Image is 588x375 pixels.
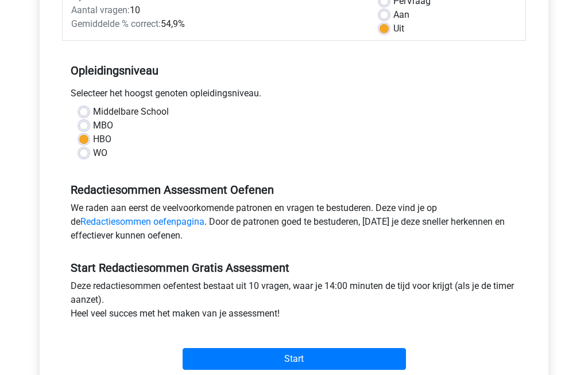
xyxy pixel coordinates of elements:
[93,132,111,146] label: HBO
[71,18,161,29] span: Gemiddelde % correct:
[80,216,204,227] a: Redactiesommen oefenpagina
[71,5,130,15] span: Aantal vragen:
[393,22,404,36] label: Uit
[62,87,526,105] div: Selecteer het hoogst genoten opleidingsniveau.
[71,261,517,275] h5: Start Redactiesommen Gratis Assessment
[393,8,409,22] label: Aan
[93,146,107,160] label: WO
[71,59,517,82] h5: Opleidingsniveau
[93,119,113,132] label: MBO
[183,348,406,370] input: Start
[63,17,371,31] div: 54,9%
[62,279,526,325] div: Deze redactiesommen oefentest bestaat uit 10 vragen, waar je 14:00 minuten de tijd voor krijgt (a...
[62,201,526,247] div: We raden aan eerst de veelvoorkomende patronen en vragen te bestuderen. Deze vind je op de . Door...
[71,183,517,197] h5: Redactiesommen Assessment Oefenen
[93,105,169,119] label: Middelbare School
[63,3,371,17] div: 10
